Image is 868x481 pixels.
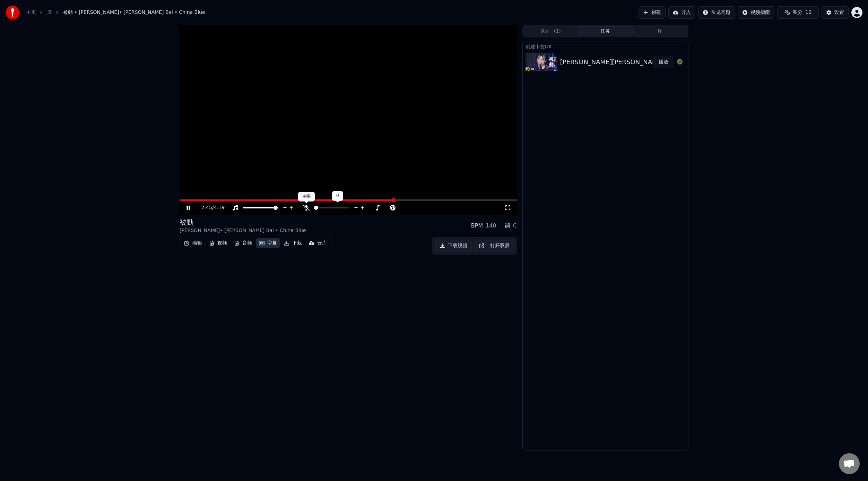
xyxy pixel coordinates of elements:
[578,26,633,36] button: 任务
[206,238,230,248] button: 视频
[523,26,578,36] button: 队列
[475,240,514,252] button: 打开双屏
[26,9,205,16] nav: breadcrumb
[633,26,687,36] button: 库
[181,238,205,248] button: 编辑
[698,6,735,19] button: 常见问题
[668,6,695,19] button: 导入
[653,56,674,68] button: 播放
[63,9,205,16] span: 被動 • [PERSON_NAME]• [PERSON_NAME] Bai • China Blue
[26,9,36,16] a: 主页
[834,9,844,16] div: 设置
[523,42,688,50] div: 创建卡拉OK
[822,6,849,19] button: 设置
[180,227,306,234] div: [PERSON_NAME]• [PERSON_NAME] Bai • China Blue
[505,222,510,230] div: 调
[486,222,496,230] div: 140
[256,238,280,248] button: 字幕
[214,204,225,211] span: 4:19
[6,6,19,19] img: youka
[201,204,212,211] span: 2:45
[332,191,343,201] div: 0
[180,217,306,227] div: 被動
[793,9,802,16] span: 积分
[281,238,305,248] button: 下载
[513,222,517,230] div: C
[435,240,472,252] button: 下载视频
[639,6,666,19] button: 创建
[777,6,819,19] button: 积分10
[839,453,860,474] a: 打開聊天
[317,240,327,247] div: 云库
[554,28,561,35] span: ( 1 )
[231,238,255,248] button: 音频
[471,222,483,230] div: BPM
[738,6,774,19] button: 视频指南
[201,204,218,211] div: /
[298,192,315,201] div: 主唱
[805,9,811,16] span: 10
[560,57,731,67] div: [PERSON_NAME][PERSON_NAME] Bai&China Blue, 被動
[47,9,52,16] a: 库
